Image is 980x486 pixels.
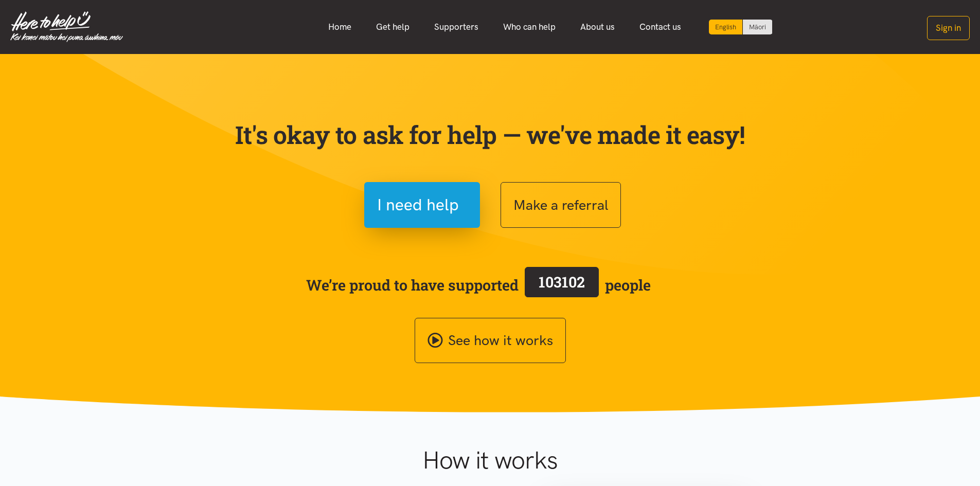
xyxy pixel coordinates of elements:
img: Home [10,11,123,42]
span: We’re proud to have supported people [306,265,651,305]
a: About us [568,16,627,38]
a: See how it works [415,318,566,364]
span: I need help [377,192,459,218]
h1: How it works [322,445,658,475]
div: Language toggle [709,20,773,34]
a: Who can help [491,16,568,38]
button: I need help [364,182,480,228]
p: It's okay to ask for help — we've made it easy! [233,120,747,150]
a: Home [316,16,364,38]
div: Current language [709,20,743,34]
a: 103102 [519,265,605,305]
span: 103102 [539,272,585,292]
a: Contact us [627,16,693,38]
a: Switch to Te Reo Māori [743,20,772,34]
a: Get help [364,16,422,38]
button: Sign in [927,16,970,40]
button: Make a referral [501,182,621,228]
a: Supporters [422,16,491,38]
